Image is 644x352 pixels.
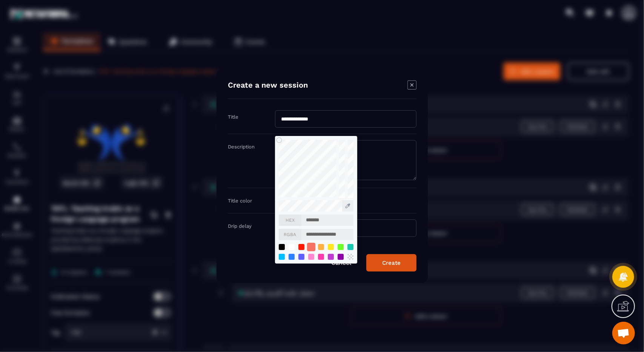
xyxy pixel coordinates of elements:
[366,254,417,272] button: Create
[612,322,635,344] a: Ouvrir le chat
[228,223,252,229] label: Drip delay
[228,80,308,91] h4: Create a new session
[228,114,238,120] label: Title
[228,198,252,204] label: Title color
[279,229,301,240] span: RGBA
[382,259,401,266] div: Create
[279,215,301,226] span: HEX
[228,144,255,150] label: Description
